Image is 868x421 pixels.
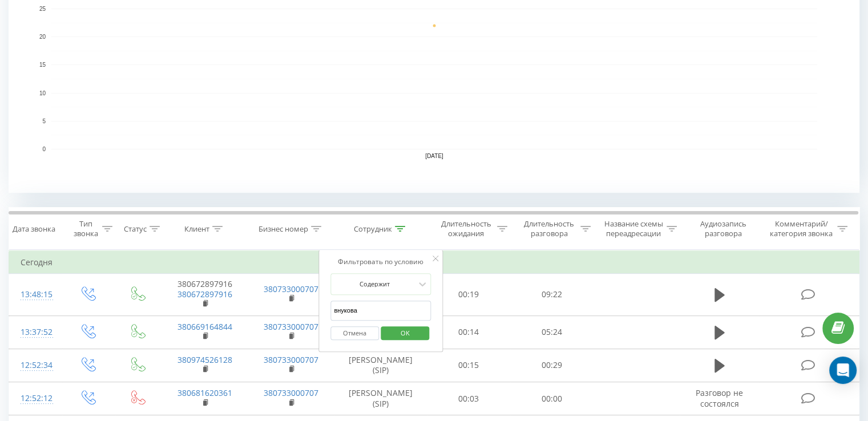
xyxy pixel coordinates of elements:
div: Комментарий/категория звонка [768,219,834,238]
a: 380733000707 [264,321,318,332]
div: Статус [124,224,147,234]
span: Разговор не состоялся [696,387,743,408]
td: 05:24 [510,315,593,349]
div: 12:52:34 [21,354,51,377]
td: 00:29 [510,349,593,382]
div: Open Intercom Messenger [829,357,857,384]
div: 12:52:12 [21,387,51,410]
div: 13:48:15 [21,284,51,306]
a: 380733000707 [264,387,318,398]
text: 0 [42,146,46,152]
div: Дата звонка [13,224,55,234]
div: Бизнес номер [259,224,308,234]
div: Длительность разговора [520,219,578,238]
div: Аудиозапись разговора [690,219,757,238]
input: Введите значение [330,301,431,321]
button: OK [381,326,429,341]
td: 00:00 [510,382,593,415]
text: 15 [39,62,46,68]
div: Название схемы переадресации [604,219,664,238]
button: Отмена [330,326,379,341]
text: 10 [39,90,46,96]
text: 20 [39,34,46,40]
td: 09:22 [510,274,593,316]
a: 380681620361 [177,387,232,398]
td: 00:14 [427,315,510,349]
td: 00:03 [427,382,510,415]
a: 380974526128 [177,354,232,365]
div: 13:37:52 [21,321,51,343]
text: 25 [39,6,46,12]
div: Клиент [184,224,209,234]
a: 380733000707 [264,284,318,294]
td: [PERSON_NAME] (SIP) [334,382,427,415]
a: 380733000707 [264,354,318,365]
text: [DATE] [425,153,443,159]
div: Сотрудник [354,224,392,234]
a: 380669164844 [177,321,232,332]
div: Длительность ожидания [438,219,495,238]
td: Сегодня [9,251,859,274]
div: Тип звонка [72,219,99,238]
td: [PERSON_NAME] (SIP) [334,349,427,382]
text: 5 [42,118,46,124]
td: 00:15 [427,349,510,382]
a: 380672897916 [177,289,232,299]
td: 380672897916 [162,274,248,316]
div: Фильтровать по условию [330,256,431,268]
span: OK [389,324,421,342]
td: 00:19 [427,274,510,316]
